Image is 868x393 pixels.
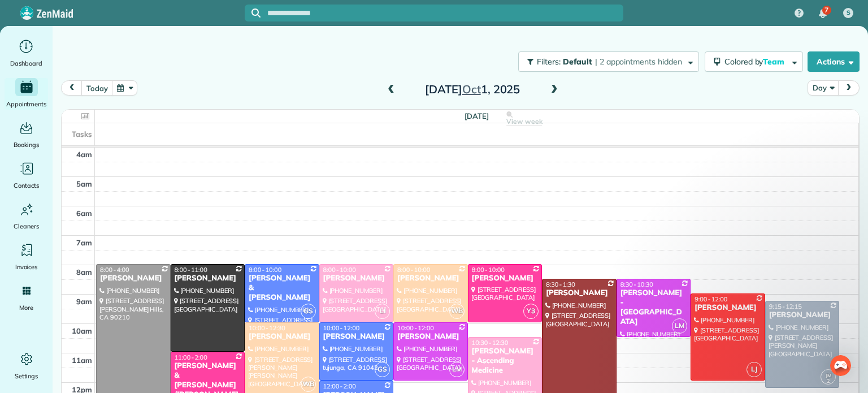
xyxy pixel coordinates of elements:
a: Invoices [5,241,48,273]
span: LM [449,362,465,377]
div: [PERSON_NAME] [694,303,762,313]
span: 8:00 - 10:00 [323,266,356,274]
span: 11am [72,356,92,365]
span: WB [301,377,316,392]
div: [PERSON_NAME] [471,274,539,283]
span: WB [449,304,465,319]
span: More [19,302,33,313]
span: Default [563,57,593,67]
span: 8:00 - 4:00 [100,266,129,274]
span: 6am [76,209,92,218]
button: Filters: Default | 2 appointments hidden [518,51,698,72]
a: Filters: Default | 2 appointments hidden [513,51,698,72]
button: Actions [808,51,860,72]
span: JM [826,372,831,378]
span: 8:00 - 10:00 [472,266,505,274]
span: Tasks [72,129,92,139]
span: 10:30 - 12:30 [472,339,509,347]
a: Contacts [5,159,48,191]
span: 9am [76,297,92,306]
span: 11:00 - 2:00 [175,353,207,361]
span: S [847,8,850,18]
span: 7 [824,6,828,15]
div: 7 unread notifications [811,1,835,26]
span: 8am [76,267,92,277]
button: prev [61,80,83,96]
small: 2 [821,376,835,387]
span: 4am [76,150,92,159]
button: Day [808,80,839,96]
div: [PERSON_NAME] [99,274,167,283]
a: Dashboard [5,37,48,69]
span: Filters: [537,57,561,67]
div: [PERSON_NAME] [769,310,836,320]
span: GS [375,362,390,377]
span: 8:30 - 1:30 [546,280,575,288]
div: [PERSON_NAME] [397,274,465,283]
div: [PERSON_NAME] [323,274,390,283]
button: Focus search [245,8,261,18]
div: [PERSON_NAME] [397,332,465,342]
span: Team [763,57,786,67]
span: Contacts [14,180,39,191]
span: 10am [72,326,92,335]
button: today [81,80,112,96]
span: LI [375,304,390,319]
span: Colored by [724,57,788,67]
span: Settings [15,370,38,382]
span: Oct [462,82,481,96]
div: [PERSON_NAME] [545,288,613,298]
div: [PERSON_NAME] - Ascending Medicine [471,347,539,375]
span: 12:00 - 2:00 [323,382,356,390]
span: [DATE] [465,111,489,120]
span: Dashboard [10,58,42,69]
span: 10:00 - 12:30 [249,324,285,332]
span: GS [301,304,316,319]
a: Settings [5,350,48,382]
a: Appointments [5,78,48,110]
span: Y3 [523,304,539,319]
span: 7am [76,238,92,247]
span: 8:00 - 10:00 [397,266,430,274]
button: Colored byTeam [705,51,803,72]
span: Bookings [14,139,40,150]
span: 9:15 - 12:15 [769,303,802,310]
span: 10:00 - 12:00 [397,324,434,332]
button: next [838,80,860,96]
h2: [DATE] 1, 2025 [402,83,543,96]
span: 8:00 - 11:00 [175,266,207,274]
span: LJ [747,362,762,377]
span: 8:00 - 10:00 [249,266,281,274]
div: [PERSON_NAME] [174,274,242,283]
div: [PERSON_NAME] [323,332,390,342]
div: [PERSON_NAME] - [GEOGRAPHIC_DATA] [620,288,688,327]
span: Invoices [15,261,38,273]
span: 10:00 - 12:00 [323,324,360,332]
span: LM [672,318,687,334]
div: [PERSON_NAME] & [PERSON_NAME] [248,274,316,303]
a: Bookings [5,119,48,150]
span: 8:30 - 10:30 [620,280,653,288]
span: Cleaners [14,221,39,232]
span: View week [506,117,542,126]
iframe: Intercom live chat [830,355,857,382]
span: 9:00 - 12:00 [695,295,727,303]
span: 5am [76,179,92,188]
a: Cleaners [5,200,48,232]
span: | 2 appointments hidden [595,57,682,67]
div: [PERSON_NAME] [248,332,316,342]
svg: Focus search [251,8,261,18]
span: Appointments [6,98,47,110]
